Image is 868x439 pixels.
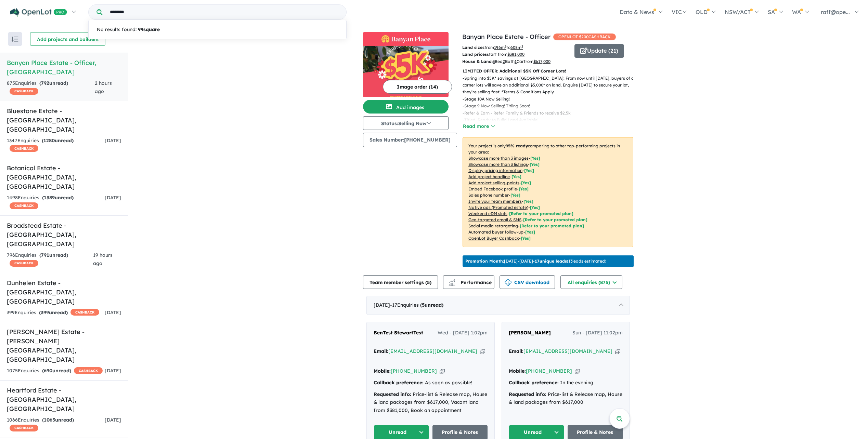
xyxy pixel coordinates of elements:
[374,380,424,386] strong: Callback preference:
[523,199,533,204] span: [ Yes ]
[523,348,612,354] a: [EMAIL_ADDRESS][DOMAIN_NAME]
[468,217,521,222] u: Geo-targeted email & SMS
[510,45,523,50] u: 608 m
[468,199,522,204] u: Invite your team members
[105,309,121,316] span: [DATE]
[553,34,616,40] span: OPENLOT $ 200 CASHBACK
[7,386,121,413] h5: Heartford Estate - [GEOGRAPHIC_DATA] , [GEOGRAPHIC_DATA]
[509,391,546,397] strong: Requested info:
[530,156,540,161] span: [ Yes ]
[480,348,485,355] button: Copy
[438,329,488,337] span: Wed - [DATE] 1:02pm
[530,205,540,210] span: [Yes]
[462,45,484,50] b: Land sizes
[463,103,639,109] p: - Stage 9 Now Selling! Titling Soon!
[560,275,622,289] button: All enquiries (875)
[510,192,520,198] span: [ Yes ]
[535,258,567,264] b: 17 unique leads
[468,180,519,185] u: Add project selling-points
[468,162,528,167] u: Showcase more than 3 listings
[503,59,505,64] u: 2
[515,59,517,64] u: 1
[509,368,526,374] strong: Mobile:
[374,390,488,415] div: Price-list & Release map, House & land packages from $617,000, Vacant land from $381,000, Book an...
[10,425,38,431] span: CASHBACK
[39,252,68,258] strong: ( unread)
[7,137,105,153] div: 1347 Enquir ies
[449,281,455,286] img: bar-chart.svg
[520,223,584,228] span: [Refer to your promoted plan]
[509,390,623,407] div: Price-list & Release map, House & land packages from $617,000
[374,368,391,374] strong: Mobile:
[363,275,438,289] button: Team member settings (5)
[462,33,550,41] a: Banyan Place Estate - Officer
[463,122,495,130] button: Read more
[468,174,510,179] u: Add project headline
[105,195,121,201] span: [DATE]
[383,80,452,94] button: Image order (14)
[449,279,455,283] img: line-chart.svg
[526,368,572,374] a: [PHONE_NUMBER]
[462,58,569,65] p: Bed Bath Car from
[468,205,528,210] u: Native ads (Promoted estate)
[500,275,555,289] button: CSV download
[450,279,492,285] span: Performance
[138,26,160,32] strong: 99square
[521,44,523,48] sup: 2
[43,137,55,144] span: 1280
[7,251,93,268] div: 796 Enquir ies
[494,45,506,50] u: 196 m
[468,236,519,241] u: OpenLot Buyer Cashback
[519,186,529,191] span: [ Yes ]
[506,45,523,50] span: to
[70,309,99,316] span: CASHBACK
[468,156,529,161] u: Showcase more than 3 images
[10,202,38,209] span: CASHBACK
[7,327,121,364] h5: [PERSON_NAME] Estate - [PERSON_NAME][GEOGRAPHIC_DATA] , [GEOGRAPHIC_DATA]
[93,252,113,266] span: 19 hours ago
[468,211,507,216] u: Weekend eDM slots
[511,174,521,179] span: [ Yes ]
[42,195,74,201] strong: ( unread)
[462,59,493,64] b: House & Land:
[10,8,67,17] img: Openlot PRO Logo White
[506,143,528,148] b: 95 % ready
[505,279,511,286] img: download icon
[505,44,506,48] sup: 2
[462,44,569,51] p: from
[574,44,624,58] button: Update (21)
[363,116,449,130] button: Status:Selling Now
[74,367,103,374] span: CASHBACK
[374,330,423,336] span: BenTest StewartTest
[10,88,38,95] span: CASHBACK
[10,260,38,267] span: CASHBACK
[42,137,74,144] strong: ( unread)
[104,5,345,19] input: Try estate name, suburb, builder or developer
[30,32,105,46] button: Add projects and builders
[443,275,494,289] button: Performance
[44,368,52,374] span: 690
[521,236,531,241] span: [Yes]
[468,186,517,191] u: Embed Facebook profile
[507,52,524,57] u: $ 381,000
[440,368,445,375] button: Copy
[44,417,55,423] span: 1065
[615,348,620,355] button: Copy
[420,302,443,308] strong: ( unread)
[427,279,430,285] span: 5
[363,32,449,97] a: Banyan Place Estate - Officer LogoBanyan Place Estate - Officer
[530,162,540,167] span: [ Yes ]
[374,329,423,337] a: BenTest StewartTest
[42,368,71,374] strong: ( unread)
[39,309,68,316] strong: ( unread)
[41,80,49,86] span: 792
[468,168,522,173] u: Display pricing information
[7,163,121,191] h5: Botanical Estate - [GEOGRAPHIC_DATA] , [GEOGRAPHIC_DATA]
[462,51,569,58] p: start from
[465,258,606,264] p: [DATE] - [DATE] - ( 13 leads estimated)
[7,194,105,210] div: 1498 Enquir ies
[575,368,580,375] button: Copy
[463,68,633,75] p: LIMITED OFFER: Additional $5K Off Corner Lots!
[41,252,49,258] span: 791
[533,59,550,64] u: $ 617,000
